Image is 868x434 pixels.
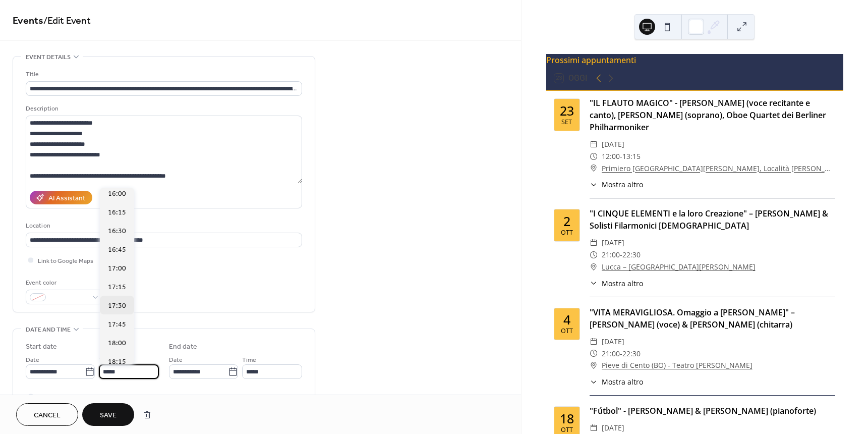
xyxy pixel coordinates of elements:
span: Time [242,355,256,365]
div: ​ [590,150,598,162]
span: 21:00 [602,249,620,261]
span: 21:00 [602,348,620,360]
span: Date [26,355,39,365]
span: Date [169,355,183,365]
div: ​ [590,422,598,434]
span: 18:00 [108,338,126,349]
span: Save [100,410,117,421]
span: Cancel [34,410,61,421]
div: 2 [563,215,570,228]
div: Prossimi appuntamenti [546,54,843,66]
span: Mostra altro [602,376,643,387]
div: 4 [563,313,570,326]
span: 17:45 [108,319,126,330]
div: ​ [590,359,598,371]
div: 18 [560,412,574,425]
span: 16:15 [108,207,126,218]
div: ​ [590,179,598,190]
span: - [620,249,622,261]
div: Description [26,103,300,114]
div: ​ [590,336,598,348]
span: Mostra altro [602,278,643,289]
div: Location [26,221,300,231]
div: ​ [590,261,598,273]
div: "IL FLAUTO MAGICO" - [PERSON_NAME] (voce recitante e canto), [PERSON_NAME] (soprano), Oboe Quarte... [590,97,835,133]
span: 17:30 [108,301,126,311]
button: ​Mostra altro [590,278,643,289]
div: Title [26,69,300,80]
div: "VITA MERAVIGLIOSA. Omaggio a [PERSON_NAME]" – [PERSON_NAME] (voce) & [PERSON_NAME] (chitarra) [590,306,835,331]
div: ​ [590,376,598,387]
div: 23 [560,104,574,117]
button: Save [82,403,134,426]
span: 13:15 [622,150,641,162]
div: ott [561,230,573,236]
span: 17:00 [108,263,126,274]
div: End date [169,342,197,352]
div: set [561,119,572,126]
span: 22:30 [622,348,641,360]
div: "Fútbol" - [PERSON_NAME] & [PERSON_NAME] (pianoforte) [590,405,835,417]
span: 16:30 [108,226,126,237]
div: ​ [590,249,598,261]
span: Time [99,355,113,365]
span: [DATE] [602,138,624,150]
span: / Edit Event [43,11,91,31]
a: Lucca – [GEOGRAPHIC_DATA][PERSON_NAME] [602,261,756,273]
span: - [620,348,622,360]
a: Events [13,11,43,31]
span: - [620,150,622,162]
span: 17:15 [108,282,126,293]
button: ​Mostra altro [590,179,643,190]
div: ​ [590,237,598,249]
span: 16:00 [108,189,126,199]
div: Event color [26,278,101,288]
span: 16:45 [108,245,126,255]
span: Date and time [26,324,71,335]
button: AI Assistant [30,191,92,204]
button: ​Mostra altro [590,376,643,387]
span: [DATE] [602,422,624,434]
div: ​ [590,278,598,289]
a: Pieve di Cento (BO) - Teatro [PERSON_NAME] [602,359,753,371]
span: 18:15 [108,357,126,367]
a: Primiero [GEOGRAPHIC_DATA][PERSON_NAME], Località [PERSON_NAME] – [GEOGRAPHIC_DATA] [602,162,835,175]
div: ​ [590,162,598,175]
span: 22:30 [622,249,641,261]
span: 12:00 [602,150,620,162]
div: ​ [590,138,598,150]
span: [DATE] [602,237,624,249]
span: Event details [26,52,71,63]
span: Mostra altro [602,179,643,190]
div: Start date [26,342,57,352]
div: "I CINQUE ELEMENTI e la loro Creazione" – [PERSON_NAME] & Solisti Filarmonici [DEMOGRAPHIC_DATA] [590,207,835,232]
span: Link to Google Maps [38,256,93,266]
div: ott [561,328,573,335]
div: ott [561,427,573,433]
div: AI Assistant [48,193,85,204]
span: [DATE] [602,336,624,348]
button: Cancel [16,403,78,426]
span: All day [38,392,55,403]
div: ​ [590,348,598,360]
